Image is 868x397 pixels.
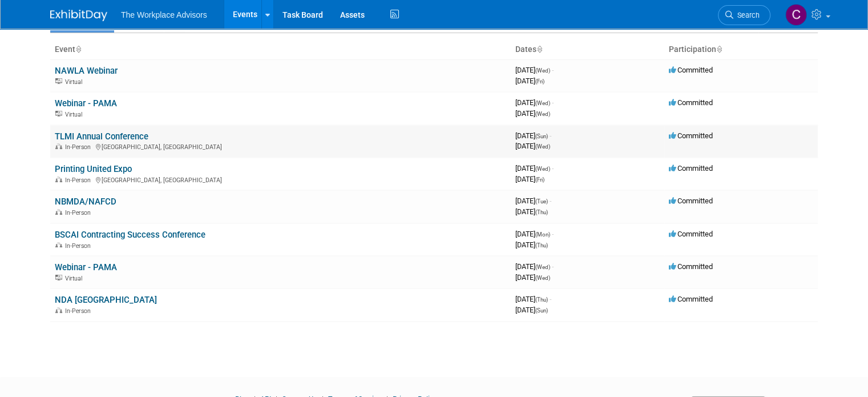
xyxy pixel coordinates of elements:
span: [DATE] [515,131,551,140]
span: - [550,295,551,303]
span: (Wed) [535,67,550,74]
span: In-Person [65,307,94,315]
a: Sort by Participation Type [716,45,722,54]
span: [DATE] [515,142,550,150]
span: [DATE] [515,273,550,282]
span: - [552,230,554,238]
span: (Fri) [535,78,544,85]
span: - [552,98,554,107]
span: (Wed) [535,166,550,172]
span: [DATE] [515,207,548,216]
span: [DATE] [515,262,554,271]
a: Printing United Expo [55,164,132,174]
th: Participation [664,40,818,59]
img: ExhibitDay [50,10,107,21]
span: - [550,197,551,205]
span: [DATE] [515,98,554,107]
span: (Wed) [535,143,550,150]
a: NAWLA Webinar [55,66,118,76]
span: (Sun) [535,307,548,314]
span: [DATE] [515,240,548,249]
a: Webinar - PAMA [55,262,117,272]
img: Virtual Event [55,78,62,84]
img: In-Person Event [55,209,62,215]
span: - [550,131,551,140]
th: Dates [511,40,664,59]
a: BSCAI Contracting Success Conference [55,230,205,240]
a: Search [718,5,770,25]
span: Committed [669,164,713,173]
span: [DATE] [515,175,544,183]
div: [GEOGRAPHIC_DATA], [GEOGRAPHIC_DATA] [55,175,506,184]
span: [DATE] [515,306,548,314]
span: (Fri) [535,177,544,183]
span: [DATE] [515,295,551,303]
div: [GEOGRAPHIC_DATA], [GEOGRAPHIC_DATA] [55,142,506,151]
span: In-Person [65,209,94,216]
span: Virtual [65,111,86,118]
span: [DATE] [515,77,544,85]
span: [DATE] [515,197,551,205]
span: (Thu) [535,242,548,248]
span: In-Person [65,177,94,184]
span: (Thu) [535,209,548,215]
span: (Thu) [535,296,548,303]
span: Committed [669,295,713,303]
span: - [552,262,554,271]
span: Committed [669,230,713,238]
a: Sort by Start Date [536,45,542,54]
span: [DATE] [515,66,554,74]
span: In-Person [65,242,94,250]
span: - [552,164,554,173]
img: In-Person Event [55,307,62,313]
span: Committed [669,262,713,271]
span: [DATE] [515,164,554,173]
span: [DATE] [515,109,550,118]
a: Webinar - PAMA [55,98,117,109]
a: Sort by Event Name [75,45,81,54]
span: In-Person [65,143,94,151]
span: (Wed) [535,275,550,281]
img: In-Person Event [55,143,62,149]
span: (Sun) [535,133,548,139]
a: TLMI Annual Conference [55,131,148,142]
img: In-Person Event [55,177,62,182]
span: (Tue) [535,198,548,204]
span: Committed [669,66,713,74]
span: Virtual [65,275,86,282]
img: Virtual Event [55,275,62,280]
img: Virtual Event [55,111,62,117]
span: Virtual [65,78,86,86]
img: Claudia St. John [785,4,807,26]
span: (Mon) [535,231,550,238]
span: Search [733,11,760,19]
img: In-Person Event [55,242,62,248]
a: NDA [GEOGRAPHIC_DATA] [55,295,157,305]
span: (Wed) [535,111,550,117]
th: Event [50,40,511,59]
span: - [552,66,554,74]
a: NBMDA/NAFCD [55,197,116,207]
span: (Wed) [535,100,550,106]
span: [DATE] [515,230,554,238]
span: (Wed) [535,264,550,270]
span: Committed [669,98,713,107]
span: Committed [669,131,713,140]
span: The Workplace Advisors [121,10,207,19]
span: Committed [669,197,713,205]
